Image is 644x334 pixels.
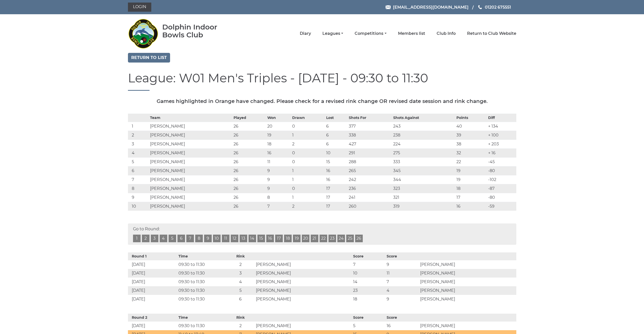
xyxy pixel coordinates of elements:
[392,114,455,122] th: Shots Against
[467,31,516,36] a: Return to Club Website
[392,175,455,184] td: 344
[257,235,265,242] a: 15
[133,235,141,242] a: 1
[232,184,266,193] td: 26
[291,166,325,175] td: 1
[293,235,301,242] a: 19
[266,184,291,193] td: 9
[177,278,226,286] td: 09:30 to 11:30
[266,235,274,242] a: 16
[348,193,392,202] td: 241
[325,166,348,175] td: 16
[385,295,419,303] td: 9
[419,322,516,330] td: [PERSON_NAME]
[177,322,226,330] td: 09:30 to 11:30
[385,269,419,278] td: 11
[149,131,232,140] td: [PERSON_NAME]
[204,235,212,242] a: 9
[348,166,392,175] td: 265
[291,202,325,211] td: 2
[385,286,419,295] td: 4
[128,269,177,278] td: [DATE]
[337,235,345,242] a: 24
[325,157,348,166] td: 15
[325,193,348,202] td: 17
[487,140,516,148] td: + 203
[232,114,266,122] th: Played
[455,202,487,211] td: 16
[291,140,325,148] td: 2
[142,235,150,242] a: 2
[487,131,516,140] td: + 100
[266,131,291,140] td: 19
[266,202,291,211] td: 7
[128,322,177,330] td: [DATE]
[487,122,516,131] td: + 134
[195,235,203,242] a: 8
[149,202,232,211] td: [PERSON_NAME]
[128,157,149,166] td: 5
[385,322,419,330] td: 16
[328,235,336,242] a: 23
[355,235,363,242] a: 26
[128,223,516,245] div: Go to Round:
[455,131,487,140] td: 39
[352,286,385,295] td: 23
[311,235,318,242] a: 21
[419,286,516,295] td: [PERSON_NAME]
[226,269,255,278] td: 3
[177,252,226,260] th: Time
[266,148,291,157] td: 16
[266,122,291,131] td: 20
[392,131,455,140] td: 238
[487,157,516,166] td: -45
[177,260,226,269] td: 09:30 to 11:30
[226,314,255,322] th: Rink
[419,278,516,286] td: [PERSON_NAME]
[128,98,516,104] h5: Games highlighted in Orange have changed. Please check for a revised rink change OR revised date ...
[162,23,234,39] div: Dolphin Indoor Bowls Club
[348,184,392,193] td: 236
[149,193,232,202] td: [PERSON_NAME]
[455,148,487,157] td: 32
[455,140,487,148] td: 38
[348,140,392,148] td: 427
[266,193,291,202] td: 8
[352,322,385,330] td: 5
[213,235,221,242] a: 10
[149,157,232,166] td: [PERSON_NAME]
[177,269,226,278] td: 09:30 to 11:30
[348,114,392,122] th: Shots For
[128,148,149,157] td: 4
[419,260,516,269] td: [PERSON_NAME]
[177,286,226,295] td: 09:30 to 11:30
[302,235,309,242] a: 20
[352,252,385,260] th: Score
[226,278,255,286] td: 4
[392,166,455,175] td: 345
[232,175,266,184] td: 26
[325,131,348,140] td: 6
[392,148,455,157] td: 275
[325,202,348,211] td: 17
[232,193,266,202] td: 26
[255,278,352,286] td: [PERSON_NAME]
[348,122,392,131] td: 377
[487,202,516,211] td: -59
[398,31,425,36] a: Members list
[487,184,516,193] td: -87
[149,184,232,193] td: [PERSON_NAME]
[149,166,232,175] td: [PERSON_NAME]
[128,16,158,51] img: Dolphin Indoor Bowls Club
[177,314,226,322] th: Time
[226,252,255,260] th: Rink
[226,322,255,330] td: 2
[232,157,266,166] td: 26
[255,260,352,269] td: [PERSON_NAME]
[291,157,325,166] td: 0
[240,235,247,242] a: 13
[348,157,392,166] td: 288
[419,295,516,303] td: [PERSON_NAME]
[325,114,348,122] th: Lost
[455,166,487,175] td: 19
